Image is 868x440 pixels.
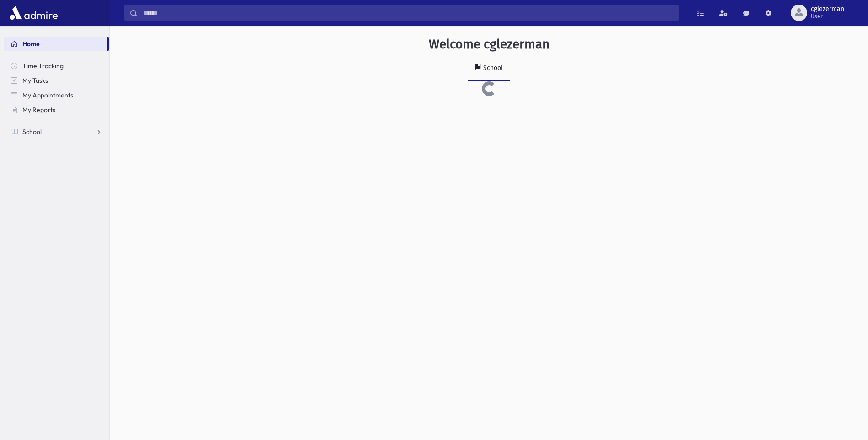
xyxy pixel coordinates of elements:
span: School [22,128,42,136]
span: Home [22,40,40,48]
a: My Appointments [4,88,109,102]
span: cglezerman [811,5,844,13]
img: AdmirePro [7,4,60,22]
span: My Appointments [22,91,73,99]
div: School [481,64,503,72]
a: School [4,124,109,139]
a: My Reports [4,102,109,117]
h3: Welcome cglezerman [429,37,550,52]
a: My Tasks [4,73,109,88]
span: My Reports [22,106,55,114]
a: School [468,56,510,81]
span: Time Tracking [22,62,64,70]
span: User [811,13,844,20]
a: Time Tracking [4,59,109,73]
a: Home [4,37,107,51]
input: Search [138,5,678,21]
span: My Tasks [22,76,48,85]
